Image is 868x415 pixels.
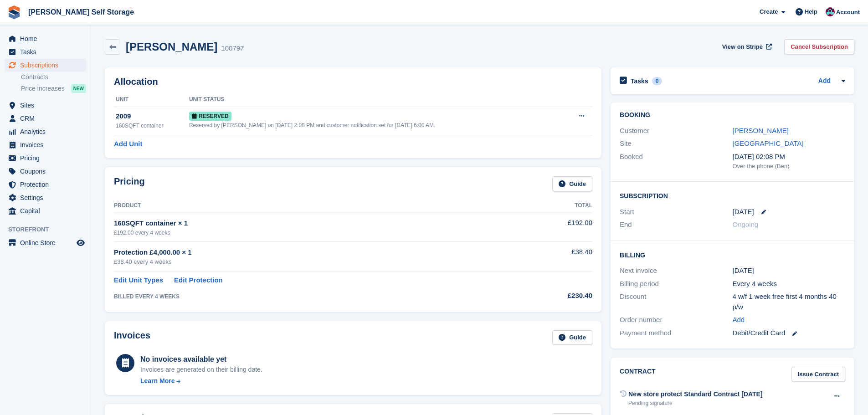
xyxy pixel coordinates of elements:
div: [DATE] [733,266,845,276]
div: £192.00 every 4 weeks [114,229,504,237]
div: BILLED EVERY 4 WEEKS [114,292,504,301]
span: Tasks [20,46,75,58]
div: 100797 [221,43,244,54]
div: Reserved by [PERSON_NAME] on [DATE] 2:08 PM and customer notification set for [DATE] 6:00 AM. [189,121,563,129]
h2: Subscription [620,191,845,200]
span: Capital [20,205,75,217]
th: Unit [114,92,189,107]
a: Cancel Subscription [784,39,854,54]
a: menu [5,205,86,217]
div: Booked [620,152,732,171]
div: Site [620,138,732,149]
span: Subscriptions [20,59,75,72]
h2: Tasks [631,77,648,85]
a: Add Unit [114,139,142,149]
div: [DATE] 02:08 PM [733,152,845,162]
a: menu [5,178,86,191]
a: Guide [552,176,592,191]
div: Next invoice [620,266,732,276]
a: menu [5,191,86,204]
div: Order number [620,315,732,325]
a: Issue Contract [791,367,845,382]
h2: Contract [620,367,656,382]
a: Edit Protection [174,275,223,286]
a: menu [5,152,86,164]
span: Reserved [189,112,231,121]
div: Customer [620,126,732,136]
span: Settings [20,191,75,204]
div: Pending signature [628,399,763,407]
span: Pricing [20,152,75,164]
td: £38.40 [504,242,592,272]
div: £230.40 [504,291,592,301]
th: Product [114,199,504,213]
div: Start [620,207,732,217]
span: Invoices [20,138,75,151]
span: Protection [20,178,75,191]
div: Protection £4,000.00 × 1 [114,247,504,258]
a: menu [5,125,86,138]
a: menu [5,32,86,45]
div: Over the phone (Ben) [733,162,845,171]
a: menu [5,46,86,58]
span: Online Store [20,236,75,249]
a: menu [5,236,86,249]
a: View on Stripe [719,39,774,54]
div: 160SQFT container × 1 [114,218,504,229]
a: menu [5,165,86,178]
span: Coupons [20,165,75,178]
span: Price increases [21,84,65,93]
a: [PERSON_NAME] [733,127,789,134]
div: 4 w/f 1 week free first 4 months 40 p/w [733,292,845,312]
a: [GEOGRAPHIC_DATA] [733,139,804,147]
a: menu [5,138,86,151]
div: Every 4 weeks [733,279,845,289]
a: Learn More [140,376,262,386]
h2: Pricing [114,176,145,191]
img: Ben [826,7,835,16]
div: No invoices available yet [140,354,262,365]
div: Billing period [620,279,732,289]
span: Create [760,7,778,16]
div: New store protect Standard Contract [DATE] [628,389,763,399]
span: Storefront [8,225,91,234]
div: 160SQFT container [116,122,189,130]
a: menu [5,112,86,125]
div: Debit/Credit Card [733,328,845,338]
a: Price increases NEW [21,83,86,93]
h2: Invoices [114,330,150,345]
span: Help [805,7,817,16]
h2: Booking [620,112,845,119]
div: 0 [652,77,663,85]
a: Add [818,76,831,87]
div: Payment method [620,328,732,338]
span: CRM [20,112,75,125]
div: Invoices are generated on their billing date. [140,365,262,374]
div: £38.40 every 4 weeks [114,257,504,266]
td: £192.00 [504,213,592,241]
a: menu [5,59,86,72]
a: [PERSON_NAME] Self Storage [25,5,138,20]
time: 2025-08-16 00:00:00 UTC [733,207,754,217]
h2: Billing [620,250,845,259]
a: Preview store [75,237,86,248]
a: Edit Unit Types [114,275,163,286]
th: Unit Status [189,92,563,107]
div: End [620,220,732,230]
a: Guide [552,330,592,345]
a: menu [5,99,86,112]
div: Learn More [140,376,175,386]
img: stora-icon-8386f47178a22dfd0bd8f6a31ec36ba5ce8667c1dd55bd0f319d3a0aa187defe.svg [7,5,21,19]
h2: Allocation [114,77,592,87]
span: Analytics [20,125,75,138]
span: Account [836,8,860,17]
h2: [PERSON_NAME] [126,41,217,53]
span: Home [20,32,75,45]
a: Add [733,315,745,325]
a: Contracts [21,73,86,82]
span: View on Stripe [722,42,763,51]
div: NEW [71,84,86,93]
span: Ongoing [733,220,759,228]
div: 2009 [116,111,189,122]
span: Sites [20,99,75,112]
